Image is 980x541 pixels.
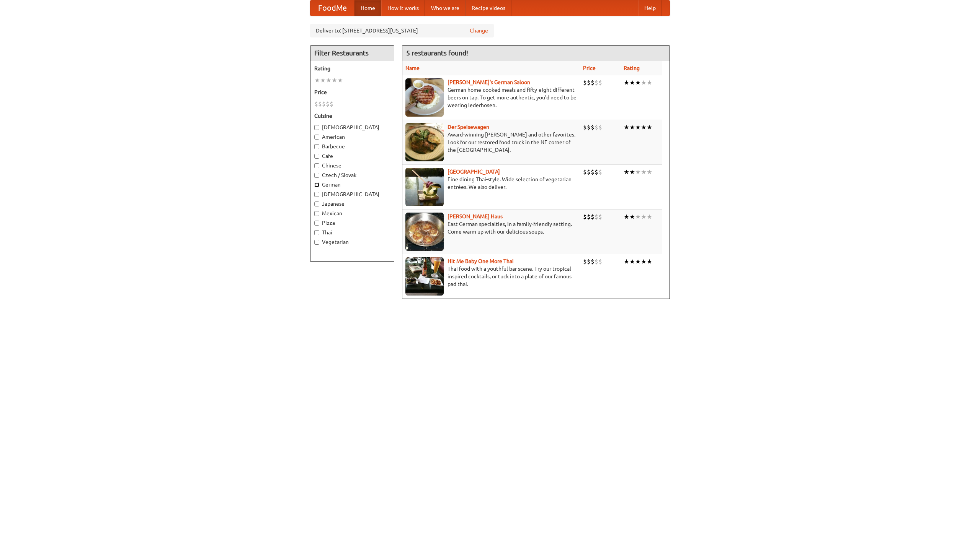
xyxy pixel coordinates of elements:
label: Thai [314,229,390,236]
li: ★ [641,123,647,132]
label: Pizza [314,219,390,227]
a: Der Speisewagen [448,124,489,130]
li: $ [587,213,591,221]
input: [DEMOGRAPHIC_DATA] [314,125,319,130]
a: Home [354,0,381,16]
input: Czech / Slovak [314,173,319,178]
li: ★ [641,213,647,221]
input: Barbecue [314,144,319,149]
label: Cafe [314,152,390,160]
li: $ [595,213,598,221]
a: Hit Me Baby One More Thai [448,258,514,264]
label: Japanese [314,200,390,208]
li: ★ [647,168,652,176]
input: German [314,182,319,187]
li: $ [591,257,595,266]
a: Name [405,65,420,71]
label: Vegetarian [314,238,390,246]
li: ★ [647,257,652,266]
p: Fine dining Thai-style. Wide selection of vegetarian entrées. We also deliver. [405,175,577,191]
li: $ [583,123,587,132]
input: Chinese [314,163,319,168]
li: $ [591,78,595,87]
a: FoodMe [310,0,354,16]
li: $ [595,78,598,87]
label: American [314,133,390,141]
li: ★ [641,78,647,87]
h5: Cuisine [314,112,390,120]
a: Price [583,65,596,71]
li: $ [587,78,591,87]
a: [PERSON_NAME]'s German Saloon [448,79,530,85]
img: kohlhaus.jpg [405,213,444,251]
li: $ [326,100,330,108]
label: German [314,181,390,188]
p: Award-winning [PERSON_NAME] and other favorites. Look for our restored food truck in the NE corne... [405,131,577,154]
img: babythai.jpg [405,257,444,296]
li: $ [583,78,587,87]
li: $ [583,213,587,221]
input: Mexican [314,211,319,216]
h5: Price [314,88,390,96]
li: $ [598,213,602,221]
li: ★ [635,257,641,266]
li: $ [595,168,598,176]
li: $ [595,257,598,266]
li: ★ [624,257,629,266]
li: $ [598,78,602,87]
li: $ [318,100,322,108]
p: East German specialties, in a family-friendly setting. Come warm up with our delicious soups. [405,220,577,236]
label: Chinese [314,162,390,169]
li: ★ [624,168,629,176]
li: $ [587,123,591,132]
h4: Filter Restaurants [310,45,394,61]
img: esthers.jpg [405,78,444,117]
a: Recipe videos [465,0,511,16]
li: ★ [635,78,641,87]
p: German home-cooked meals and fifty-eight different beers on tap. To get more authentic, you'd nee... [405,86,577,109]
li: $ [322,100,326,108]
li: ★ [629,78,635,87]
li: $ [587,168,591,176]
li: ★ [647,213,652,221]
li: ★ [635,168,641,176]
ng-pluralize: 5 restaurants found! [406,49,468,57]
li: ★ [320,76,326,84]
input: Pizza [314,221,319,226]
label: Czech / Slovak [314,171,390,179]
a: Who we are [425,0,465,16]
a: Change [470,27,488,34]
li: ★ [629,123,635,132]
li: $ [583,168,587,176]
h5: Rating [314,65,390,72]
label: [DEMOGRAPHIC_DATA] [314,190,390,198]
label: [DEMOGRAPHIC_DATA] [314,123,390,131]
li: $ [587,257,591,266]
li: ★ [624,78,629,87]
input: American [314,135,319,140]
div: Deliver to: [STREET_ADDRESS][US_STATE] [310,24,494,37]
li: $ [591,213,595,221]
a: [GEOGRAPHIC_DATA] [448,169,500,175]
li: ★ [635,123,641,132]
li: ★ [624,213,629,221]
li: $ [598,257,602,266]
li: $ [591,168,595,176]
li: ★ [641,168,647,176]
input: Thai [314,230,319,235]
b: [PERSON_NAME] Haus [448,213,503,219]
li: $ [598,168,602,176]
li: ★ [629,168,635,176]
li: ★ [314,76,320,84]
li: $ [583,257,587,266]
li: ★ [635,213,641,221]
li: $ [595,123,598,132]
li: ★ [624,123,629,132]
li: ★ [641,257,647,266]
p: Thai food with a youthful bar scene. Try our tropical inspired cocktails, or tuck into a plate of... [405,265,577,288]
a: Help [638,0,662,16]
li: $ [598,123,602,132]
